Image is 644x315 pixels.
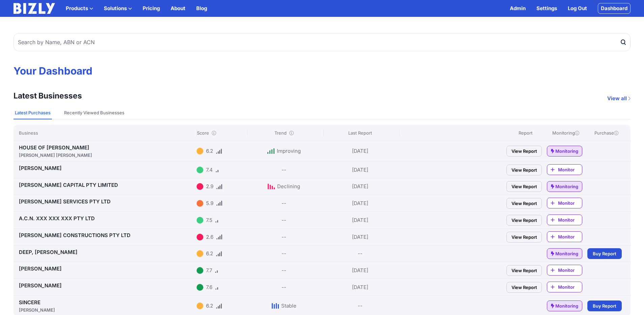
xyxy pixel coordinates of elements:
[598,3,631,14] a: Dashboard
[558,166,582,173] span: Monitor
[547,198,582,208] a: Monitor
[19,249,78,255] a: DEEP, [PERSON_NAME]
[206,182,213,191] div: 2.9
[558,267,582,274] span: Monitor
[282,266,286,275] div: --
[506,146,542,156] a: View Report
[13,65,631,77] h1: Your Dashboard
[323,265,397,276] div: [DATE]
[558,284,582,290] span: Monitor
[282,283,286,291] div: --
[206,250,213,258] div: 6.2
[607,94,631,103] a: View all
[282,233,286,241] div: --
[587,300,622,311] a: Buy Report
[558,200,582,206] span: Monitor
[13,33,631,51] input: Search by Name, ABN or ACN
[547,231,582,242] a: Monitor
[13,107,631,119] nav: Tabs
[587,248,622,259] a: Buy Report
[323,164,397,175] div: [DATE]
[506,130,544,136] div: Report
[506,165,542,175] a: View Report
[568,4,587,12] a: Log Out
[323,298,397,313] div: --
[19,165,62,171] a: [PERSON_NAME]
[558,217,582,223] span: Monitor
[547,130,585,136] div: Monitoring
[206,283,212,291] div: 7.6
[547,146,582,156] a: Monitoring
[547,265,582,276] a: Monitor
[247,130,321,136] div: Trend
[547,164,582,175] a: Monitor
[323,248,397,259] div: --
[13,107,52,119] button: Latest Purchases
[206,233,213,241] div: 2.6
[536,4,557,12] a: Settings
[555,250,578,257] span: Monitoring
[277,182,300,191] div: Declining
[593,250,616,257] span: Buy Report
[547,300,582,311] a: Monitoring
[323,144,397,159] div: [DATE]
[206,216,212,224] div: 7.5
[506,215,542,226] a: View Report
[206,199,213,207] div: 5.9
[587,130,625,136] div: Purchase
[558,233,582,240] span: Monitor
[143,4,160,12] a: Pricing
[171,4,185,12] a: About
[323,198,397,209] div: [DATE]
[19,307,194,313] div: [PERSON_NAME]
[282,250,286,258] div: --
[506,282,542,293] a: View Report
[510,4,526,12] a: Admin
[506,232,542,242] a: View Report
[19,215,95,222] a: A.C.N. XXX XXX XXX PTY LTD
[323,282,397,293] div: [DATE]
[506,198,542,209] a: View Report
[19,182,118,188] a: [PERSON_NAME] CAPITAL PTY LIMITED
[555,148,578,154] span: Monitoring
[197,130,245,136] div: Score
[19,130,194,136] div: Business
[63,107,126,119] button: Recently Viewed Businesses
[281,302,296,310] div: Stable
[13,90,82,101] h3: Latest Businesses
[506,265,542,276] a: View Report
[282,166,286,174] div: --
[19,282,62,289] a: [PERSON_NAME]
[555,183,578,190] span: Monitoring
[555,303,578,309] span: Monitoring
[196,4,207,12] a: Blog
[323,181,397,192] div: [DATE]
[19,232,130,238] a: [PERSON_NAME] CONSTRUCTIONS PTY LTD
[323,231,397,242] div: [DATE]
[206,166,213,174] div: 7.4
[547,248,582,259] a: Monitoring
[282,216,286,224] div: --
[547,282,582,292] a: Monitor
[206,147,213,155] div: 6.2
[66,4,93,12] button: Products
[593,303,616,309] span: Buy Report
[19,152,194,159] div: [PERSON_NAME] [PERSON_NAME]
[206,266,212,275] div: 7.7
[19,198,111,205] a: [PERSON_NAME] SERVICES PTY LTD
[104,4,132,12] button: Solutions
[547,181,582,192] a: Monitoring
[323,214,397,226] div: [DATE]
[277,147,301,155] div: Improving
[19,299,194,313] a: SINCERE[PERSON_NAME]
[547,214,582,225] a: Monitor
[506,181,542,192] a: View Report
[19,265,62,272] a: [PERSON_NAME]
[282,199,286,207] div: --
[19,144,194,159] a: HOUSE OF [PERSON_NAME][PERSON_NAME] [PERSON_NAME]
[206,302,213,310] div: 6.2
[323,130,397,136] div: Last Report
